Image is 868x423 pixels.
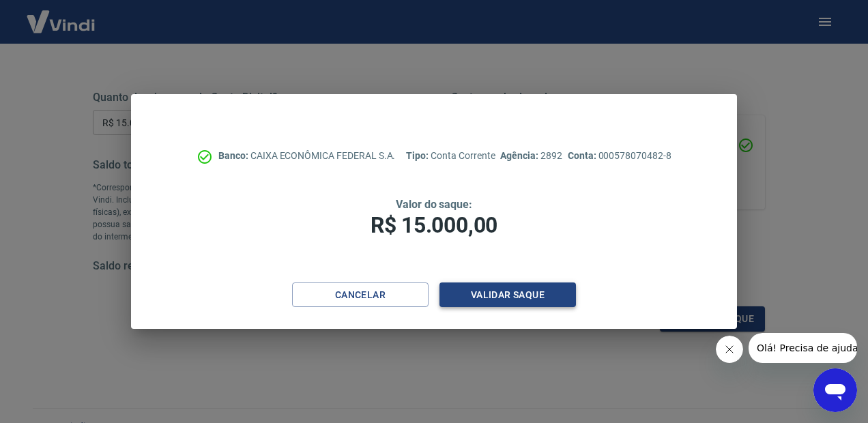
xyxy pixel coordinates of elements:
[8,10,115,20] span: Olá! Precisa de ajuda?
[716,336,743,363] iframe: Fechar mensagem
[292,282,429,308] button: Cancelar
[568,150,598,161] span: Conta:
[396,198,472,211] span: Valor do saque:
[218,149,395,163] p: CAIXA ECONÔMICA FEDERAL S.A.
[500,149,562,163] p: 2892
[218,150,250,161] span: Banco:
[749,333,857,363] iframe: Mensagem da empresa
[439,282,576,308] button: Validar saque
[813,368,857,412] iframe: Botão para abrir a janela de mensagens
[500,150,540,161] span: Agência:
[406,149,495,163] p: Conta Corrente
[406,150,431,161] span: Tipo:
[568,149,671,163] p: 000578070482-8
[371,212,497,238] span: R$ 15.000,00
